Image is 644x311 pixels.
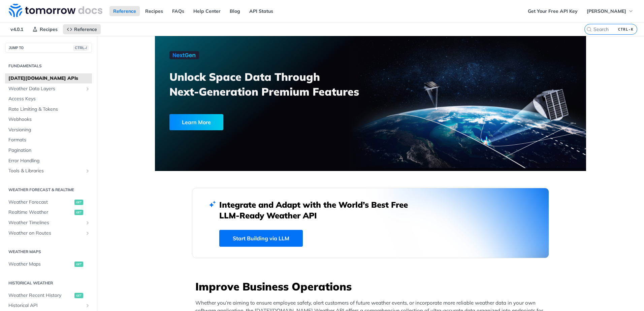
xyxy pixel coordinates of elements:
h2: Weather Forecast & realtime [5,187,92,193]
a: Weather Data LayersShow subpages for Weather Data Layers [5,84,92,94]
span: Rate Limiting & Tokens [8,106,90,113]
h3: Unlock Space Data Through Next-Generation Premium Features [169,69,378,99]
a: Formats [5,135,92,145]
span: Realtime Weather [8,209,73,216]
span: get [74,262,83,267]
button: Show subpages for Weather Timelines [85,220,90,226]
a: FAQs [168,6,188,16]
span: Weather Maps [8,261,73,268]
a: Realtime Weatherget [5,207,92,217]
h3: Improve Business Operations [195,279,549,294]
a: Pagination [5,145,92,155]
span: get [74,210,83,215]
a: Access Keys [5,94,92,104]
img: NextGen [169,51,199,59]
a: Webhooks [5,114,92,125]
a: Recipes [29,24,61,34]
a: Learn More [169,114,336,130]
a: Tools & LibrariesShow subpages for Tools & Libraries [5,166,92,176]
h2: Integrate and Adapt with the World’s Best Free LLM-Ready Weather API [219,199,418,221]
span: Error Handling [8,158,90,164]
a: Weather TimelinesShow subpages for Weather Timelines [5,218,92,228]
span: Access Keys [8,96,90,102]
span: Versioning [8,127,90,133]
a: [DATE][DOMAIN_NAME] APIs [5,73,92,83]
a: Error Handling [5,156,92,166]
span: Weather Timelines [8,219,83,226]
a: Weather on RoutesShow subpages for Weather on Routes [5,228,92,238]
button: Show subpages for Tools & Libraries [85,168,90,174]
a: Blog [226,6,244,16]
span: CTRL-/ [73,45,88,50]
span: Historical API [8,302,83,309]
button: [PERSON_NAME] [583,6,637,16]
a: Get Your Free API Key [524,6,581,16]
span: get [74,200,83,205]
button: Show subpages for Weather on Routes [85,231,90,236]
span: Recipes [40,26,58,32]
span: v4.0.1 [7,24,27,34]
span: Reference [74,26,97,32]
a: Start Building via LLM [219,230,303,247]
h2: Historical Weather [5,280,92,286]
span: get [74,293,83,298]
button: JUMP TOCTRL-/ [5,43,92,53]
a: Weather Recent Historyget [5,290,92,301]
span: Tools & Libraries [8,168,83,174]
img: Tomorrow.io Weather API Docs [9,4,102,17]
kbd: CTRL-K [616,26,635,33]
a: Recipes [141,6,167,16]
span: Webhooks [8,116,90,123]
a: Reference [63,24,101,34]
span: [PERSON_NAME] [587,8,626,14]
button: Show subpages for Historical API [85,303,90,308]
span: Pagination [8,147,90,154]
span: [DATE][DOMAIN_NAME] APIs [8,75,90,82]
svg: Search [586,27,592,32]
a: Weather Forecastget [5,197,92,207]
a: Weather Mapsget [5,259,92,269]
span: Formats [8,137,90,143]
button: Show subpages for Weather Data Layers [85,86,90,92]
span: Weather Recent History [8,292,73,299]
a: Historical APIShow subpages for Historical API [5,301,92,311]
span: Weather on Routes [8,230,83,237]
a: Help Center [190,6,224,16]
a: Versioning [5,125,92,135]
a: Reference [109,6,140,16]
h2: Fundamentals [5,63,92,69]
a: API Status [246,6,277,16]
span: Weather Forecast [8,199,73,206]
h2: Weather Maps [5,249,92,255]
div: Learn More [169,114,223,130]
span: Weather Data Layers [8,85,83,92]
a: Rate Limiting & Tokens [5,104,92,114]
